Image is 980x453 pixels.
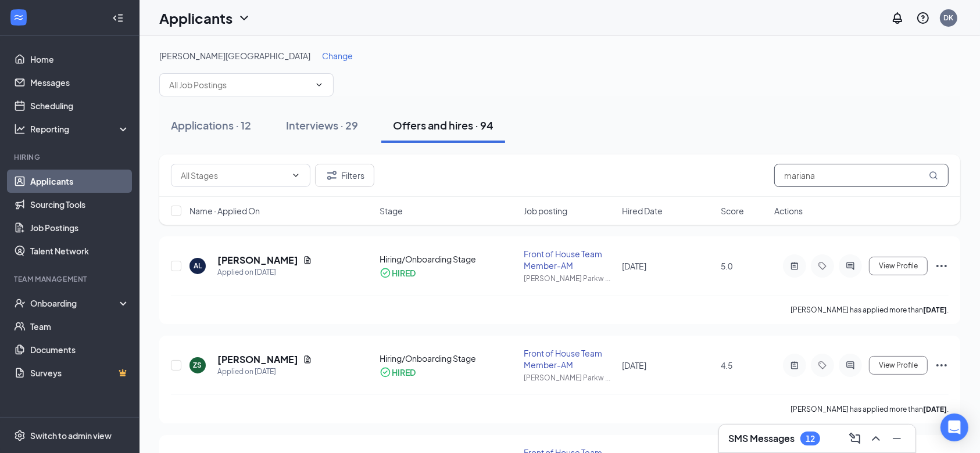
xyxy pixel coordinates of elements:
svg: Document [303,256,312,265]
span: 5.0 [721,261,732,271]
span: 4.5 [721,360,732,371]
h5: [PERSON_NAME] [217,353,298,366]
div: Hiring/Onboarding Stage [380,353,517,364]
input: All Job Postings [169,78,310,91]
div: Interviews · 29 [286,118,358,132]
a: Sourcing Tools [30,193,130,216]
button: Minimize [888,429,906,448]
span: Actions [774,205,803,217]
button: ComposeMessage [846,429,864,448]
input: All Stages [181,169,287,182]
svg: Collapse [112,12,124,24]
a: Scheduling [30,94,130,117]
svg: ActiveChat [843,361,857,370]
div: Applied on [DATE] [217,366,312,378]
svg: Filter [325,168,339,182]
svg: ChevronDown [314,80,324,89]
svg: Document [303,355,312,364]
svg: Ellipses [935,358,949,372]
svg: ComposeMessage [848,432,862,445]
div: Applied on [DATE] [217,267,312,278]
svg: QuestionInfo [916,11,930,25]
span: Score [721,205,744,217]
div: Onboarding [30,297,120,309]
svg: CheckmarkCircle [380,267,391,279]
div: Applications · 12 [171,118,251,132]
p: [PERSON_NAME] has applied more than . [791,305,949,315]
span: Job posting [524,205,567,217]
h5: [PERSON_NAME] [217,254,298,267]
div: Switch to admin view [30,430,112,441]
span: Name · Applied On [189,205,260,217]
div: [PERSON_NAME] Parkw ... [524,373,615,383]
a: Job Postings [30,216,130,239]
button: View Profile [869,356,928,375]
b: [DATE] [923,305,947,314]
svg: Analysis [14,123,26,135]
div: AL [194,261,202,271]
input: Search in offers and hires [774,164,949,187]
button: Filter Filters [315,164,374,187]
span: View Profile [879,361,918,369]
div: Open Intercom Messenger [940,414,968,441]
span: [DATE] [623,360,647,371]
a: SurveysCrown [30,361,130,384]
svg: Tag [816,361,829,370]
h1: Applicants [159,8,233,28]
span: [DATE] [623,261,647,271]
svg: Ellipses [935,259,949,273]
div: Reporting [30,123,130,135]
div: DK [944,13,954,23]
span: Hired Date [623,205,663,217]
div: ZS [194,360,202,370]
div: Offers and hires · 94 [393,118,493,132]
button: View Profile [869,257,928,275]
svg: ChevronDown [291,171,301,180]
svg: ActiveNote [788,261,802,271]
a: Messages [30,71,130,94]
svg: UserCheck [14,297,26,309]
div: Hiring [14,152,127,162]
svg: ChevronDown [237,11,251,25]
div: Front of House Team Member-AM [524,248,615,271]
a: Applicants [30,170,130,193]
svg: CheckmarkCircle [380,366,391,378]
div: Team Management [14,274,127,284]
svg: ActiveChat [843,261,857,271]
button: ChevronUp [867,429,885,448]
svg: ChevronUp [869,432,883,445]
svg: ActiveNote [788,361,802,370]
div: HIRED [392,267,416,279]
span: View Profile [879,262,918,270]
svg: Tag [816,261,829,271]
div: 12 [806,434,815,444]
svg: Minimize [890,432,904,445]
svg: MagnifyingGlass [929,171,938,180]
div: Front of House Team Member-AM [524,347,615,371]
a: Team [30,315,130,338]
div: HIRED [392,366,416,378]
svg: Notifications [890,11,904,25]
svg: Settings [14,430,26,441]
span: [PERSON_NAME][GEOGRAPHIC_DATA] [159,51,310,61]
div: Hiring/Onboarding Stage [380,253,517,265]
a: Documents [30,338,130,361]
svg: WorkstreamLogo [13,12,24,23]
a: Home [30,48,130,71]
a: Talent Network [30,239,130,263]
span: Change [322,51,353,61]
h3: SMS Messages [728,432,795,445]
b: [DATE] [923,405,947,414]
span: Stage [380,205,403,217]
div: [PERSON_NAME] Parkw ... [524,274,615,283]
p: [PERSON_NAME] has applied more than . [791,404,949,414]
